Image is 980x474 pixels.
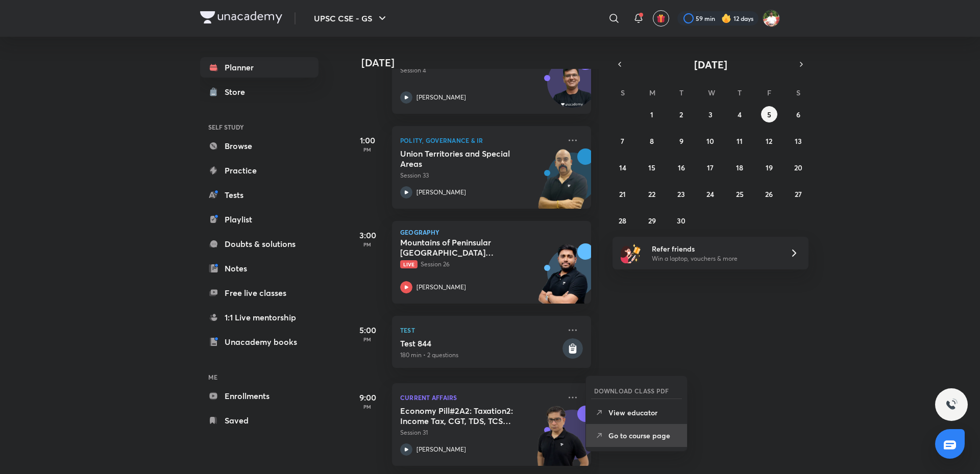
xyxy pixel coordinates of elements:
a: Notes [200,258,318,279]
button: September 11, 2025 [731,133,748,149]
abbr: September 15, 2025 [648,163,655,172]
abbr: September 8, 2025 [650,136,654,146]
button: September 29, 2025 [644,212,660,229]
abbr: Sunday [621,88,625,97]
abbr: Friday [767,88,771,97]
a: Planner [200,57,318,78]
img: Shashank Soni [763,10,780,27]
a: Playlist [200,209,318,230]
p: Session 26 [400,260,560,269]
a: Tests [200,185,318,205]
p: 180 min • 2 questions [400,351,560,360]
p: PM [347,404,388,410]
p: Session 31 [400,428,560,437]
a: Practice [200,160,318,181]
h6: Refer friends [652,243,777,254]
abbr: September 24, 2025 [706,189,714,199]
abbr: September 3, 2025 [708,110,713,119]
abbr: September 4, 2025 [738,110,742,119]
button: September 23, 2025 [673,186,690,202]
abbr: September 1, 2025 [650,110,653,119]
button: September 9, 2025 [673,133,690,149]
a: Browse [200,136,318,156]
h5: Mountains of Peninsular India through Maps [400,237,527,258]
h4: [DATE] [361,57,601,69]
span: [DATE] [694,58,727,71]
p: Session 33 [400,171,560,180]
abbr: September 23, 2025 [677,189,685,199]
p: [PERSON_NAME] [416,93,466,102]
button: September 18, 2025 [731,159,748,176]
button: September 14, 2025 [615,159,631,176]
img: streak [721,13,731,23]
button: September 17, 2025 [702,159,719,176]
abbr: September 13, 2025 [795,136,802,146]
abbr: September 14, 2025 [619,163,626,172]
p: [PERSON_NAME] [416,445,466,454]
abbr: September 2, 2025 [679,110,683,119]
button: September 24, 2025 [702,186,719,202]
p: PM [347,241,388,247]
img: ttu [945,398,958,411]
abbr: September 18, 2025 [736,163,743,172]
h5: Economy Pill#2A2: Taxation2: Income Tax, CGT, TDS, TCS etc [400,406,527,426]
h5: 3:00 [347,229,388,241]
button: September 2, 2025 [673,106,690,122]
abbr: September 5, 2025 [767,110,771,119]
img: referral [621,243,641,263]
abbr: September 7, 2025 [621,136,624,146]
button: UPSC CSE - GS [308,8,395,29]
p: Test [400,324,560,336]
button: September 22, 2025 [644,186,660,202]
p: Geography [400,229,583,235]
h6: ME [200,368,318,386]
abbr: September 29, 2025 [648,216,656,226]
button: September 30, 2025 [673,212,690,229]
abbr: September 19, 2025 [766,163,773,172]
a: Unacademy books [200,332,318,352]
abbr: September 16, 2025 [678,163,685,172]
p: PM [347,336,388,342]
a: Saved [200,410,318,431]
button: September 7, 2025 [615,133,631,149]
p: Session 4 [400,66,560,75]
p: Go to course page [608,430,679,441]
abbr: September 6, 2025 [796,110,800,119]
p: [PERSON_NAME] [416,283,466,292]
button: September 20, 2025 [790,159,806,176]
abbr: September 22, 2025 [648,189,655,199]
button: September 5, 2025 [761,106,777,122]
a: Enrollments [200,386,318,406]
a: 1:1 Live mentorship [200,307,318,328]
button: September 4, 2025 [731,106,748,122]
img: Company Logo [200,11,282,23]
a: Store [200,82,318,102]
button: [DATE] [627,57,794,71]
p: Polity, Governance & IR [400,134,560,146]
abbr: September 17, 2025 [707,163,714,172]
button: September 19, 2025 [761,159,777,176]
abbr: September 11, 2025 [737,136,743,146]
abbr: September 30, 2025 [677,216,685,226]
button: September 6, 2025 [790,106,806,122]
a: Free live classes [200,283,318,303]
button: September 27, 2025 [790,186,806,202]
abbr: September 12, 2025 [766,136,772,146]
p: Win a laptop, vouchers & more [652,254,777,263]
button: September 16, 2025 [673,159,690,176]
p: PM [347,146,388,153]
abbr: September 27, 2025 [795,189,802,199]
h5: Test 844 [400,338,560,348]
abbr: September 25, 2025 [736,189,744,199]
button: September 3, 2025 [702,106,719,122]
p: [PERSON_NAME] [416,188,466,197]
span: Live [400,260,418,268]
h5: 9:00 [347,391,388,404]
button: September 25, 2025 [731,186,748,202]
abbr: September 20, 2025 [794,163,802,172]
a: Company Logo [200,11,282,26]
abbr: Thursday [738,88,742,97]
img: unacademy [535,148,591,219]
h5: 5:00 [347,324,388,336]
a: Doubts & solutions [200,234,318,254]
